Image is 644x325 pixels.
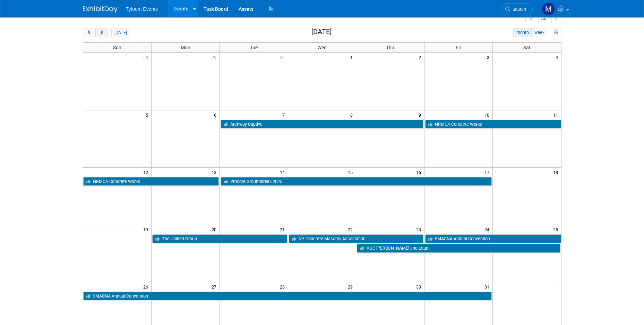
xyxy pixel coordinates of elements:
span: 10 [484,110,492,119]
span: 20 [211,225,220,234]
span: 15 [347,168,356,176]
button: prev [83,28,96,37]
span: Tue [250,45,258,50]
span: Sat [523,45,531,50]
span: 11 [552,110,561,119]
span: 18 [552,168,561,176]
button: myCustomButton [551,28,561,37]
img: ExhibitDay [83,6,118,13]
span: 30 [415,282,424,291]
span: 19 [143,225,151,234]
a: Archway Captive [221,120,424,129]
span: 29 [211,53,220,61]
a: The Unified Group [152,234,287,243]
a: SMACNA Annual Convention [425,234,561,243]
span: 4 [555,53,561,61]
span: 17 [484,168,492,176]
button: next [95,28,108,37]
span: 5 [145,110,151,119]
span: 24 [484,225,492,234]
span: Wed [317,45,327,50]
button: month [513,28,532,37]
span: Fri [456,45,461,50]
span: 3 [486,53,492,61]
span: Sun [113,45,121,50]
span: 9 [418,110,424,119]
span: 21 [279,225,288,234]
span: 6 [213,110,220,119]
a: Search [501,3,533,15]
span: 7 [282,110,288,119]
span: Tyfoom Events [126,6,158,12]
span: 26 [143,282,151,291]
span: 14 [279,168,288,176]
img: Mark Nelson [542,2,555,16]
a: NRMCA Concrete Works [83,177,219,186]
span: Mon [181,45,190,50]
span: 22 [347,225,356,234]
span: Search [510,7,526,12]
span: 1 [555,282,561,291]
span: 2 [418,53,424,61]
span: 30 [279,53,288,61]
a: Procore Groundbreak 2025 [221,177,492,186]
span: 28 [143,53,151,61]
span: 31 [484,282,492,291]
a: SMACNA Annual Convention [83,292,492,301]
button: [DATE] [111,28,130,37]
span: 25 [552,225,561,234]
span: 12 [143,168,151,176]
a: NY Concrete Masonry Association [289,234,424,243]
span: 23 [415,225,424,234]
span: 13 [211,168,220,176]
span: 27 [211,282,220,291]
span: 1 [350,53,356,61]
button: week [531,28,547,37]
h2: [DATE] [311,28,332,36]
a: AGC [PERSON_NAME] and Learn [357,244,560,253]
span: 29 [347,282,356,291]
i: Personalize Calendar [554,31,558,35]
span: Thu [386,45,394,50]
span: 28 [279,282,288,291]
a: NRMCA Concrete Works [425,120,561,129]
span: 16 [415,168,424,176]
span: 8 [350,110,356,119]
